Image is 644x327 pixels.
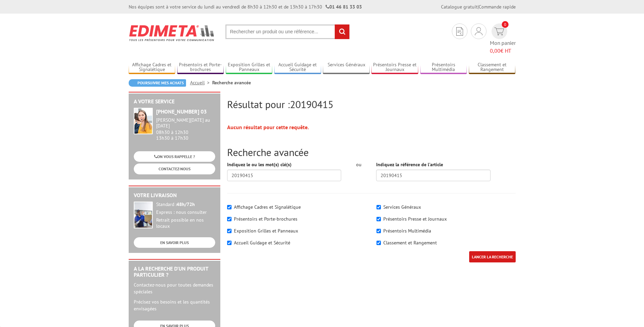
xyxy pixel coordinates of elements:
[234,204,301,210] label: Affichage Cadres et Signalétique
[129,79,186,87] a: Poursuivre mes achats
[156,217,215,229] div: Retrait possible en nos locaux
[134,281,215,295] p: Contactez-nous pour toutes demandes spéciales
[234,228,298,234] label: Exposition Grilles et Panneaux
[383,240,437,246] label: Classement et Rangement
[134,108,153,134] img: widget-service.jpg
[226,62,273,73] a: Exposition Grilles et Panneaux
[383,204,421,210] label: Services Généraux
[156,108,207,115] strong: [PHONE_NUMBER] 03
[129,20,215,46] img: Edimeta
[323,62,370,73] a: Services Généraux
[156,202,215,208] div: Standard :
[351,161,366,168] div: ou
[376,229,381,233] input: Présentoirs Multimédia
[326,4,362,10] strong: 01 46 81 33 03
[420,62,467,73] a: Présentoirs Multimédia
[469,251,516,262] input: LANCER LA RECHERCHE
[376,205,381,209] input: Services Généraux
[234,216,297,222] label: Présentoirs et Porte-brochures
[212,79,251,86] li: Recherche avancée
[227,124,309,131] strong: Aucun résultat pour cette requête.
[490,39,516,55] span: Mon panier
[129,62,176,73] a: Affichage Cadres et Signalétique
[227,217,232,221] input: Présentoirs et Porte-brochures
[134,266,215,278] h2: A la recherche d'un produit particulier ?
[227,205,232,209] input: Affichage Cadres et Signalétique
[227,229,232,233] input: Exposition Grilles et Panneaux
[490,47,516,55] span: € HT
[134,99,215,105] h2: A votre service
[371,62,418,73] a: Présentoirs Presse et Journaux
[134,298,215,312] p: Précisez vos besoins et les quantités envisagées
[227,161,292,168] label: Indiquez le ou les mot(s) clé(s)
[290,98,333,111] span: 20190415
[129,3,362,10] div: Nos équipes sont à votre service du lundi au vendredi de 8h30 à 12h30 et de 13h30 à 17h30
[227,99,516,110] h2: Résultat pour :
[190,80,212,86] a: Accueil
[502,21,509,28] span: 0
[441,3,516,10] div: |
[156,117,215,129] div: [PERSON_NAME][DATE] au [DATE]
[234,240,290,246] label: Accueil Guidage et Sécurité
[134,151,215,162] a: ON VOUS RAPPELLE ?
[383,228,431,234] label: Présentoirs Multimédia
[227,147,516,158] h2: Recherche avancée
[227,241,232,245] input: Accueil Guidage et Sécurité
[383,216,447,222] label: Présentoirs Presse et Journaux
[134,202,153,228] img: widget-livraison.jpg
[376,241,381,245] input: Classement et Rangement
[469,62,516,73] a: Classement et Rangement
[134,163,215,174] a: CONTACTEZ-NOUS
[376,217,381,221] input: Présentoirs Presse et Journaux
[494,28,504,35] img: devis rapide
[156,209,215,216] div: Express : nous consulter
[490,23,516,55] a: devis rapide 0 Mon panier 0,00€ HT
[376,161,443,168] label: Indiquez la référence de l'article
[177,62,224,73] a: Présentoirs et Porte-brochures
[456,27,463,36] img: devis rapide
[274,62,321,73] a: Accueil Guidage et Sécurité
[490,47,500,54] span: 0,00
[177,201,195,207] strong: 48h/72h
[479,4,516,10] a: Commande rapide
[475,27,482,35] img: devis rapide
[134,192,215,199] h2: Votre livraison
[225,24,350,39] input: Rechercher un produit ou une référence...
[335,24,349,39] input: rechercher
[156,117,215,141] div: 08h30 à 12h30 13h30 à 17h30
[441,4,478,10] a: Catalogue gratuit
[134,237,215,248] a: EN SAVOIR PLUS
